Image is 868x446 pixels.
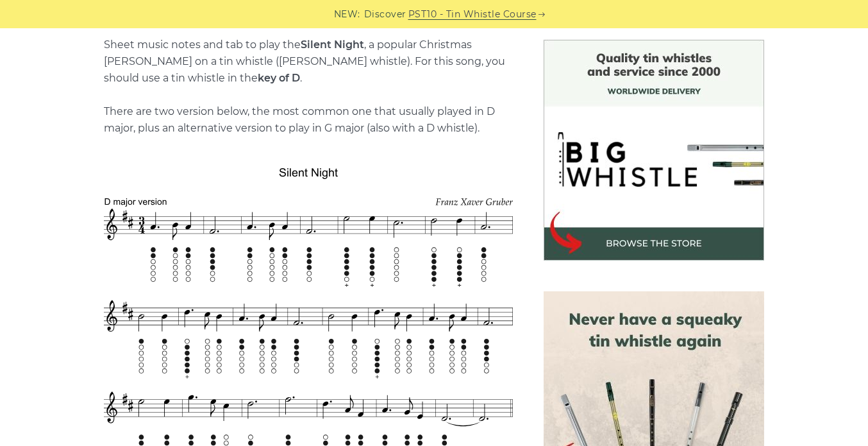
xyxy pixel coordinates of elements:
[104,37,513,137] p: Sheet music notes and tab to play the , a popular Christmas [PERSON_NAME] on a tin whistle ([PERS...
[334,7,360,22] span: NEW:
[364,7,406,22] span: Discover
[301,39,364,51] strong: Silent Night
[408,7,537,22] a: PST10 - Tin Whistle Course
[258,72,300,84] strong: key of D
[544,40,764,261] img: BigWhistle Tin Whistle Store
